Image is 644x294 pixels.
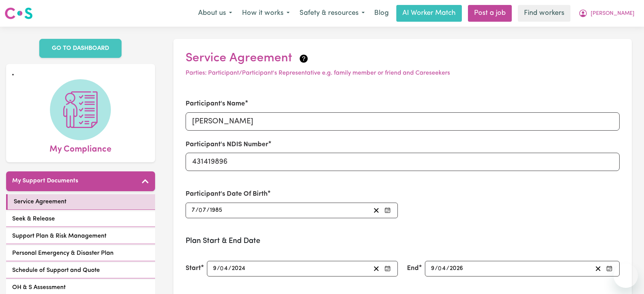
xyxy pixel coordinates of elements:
span: Schedule of Support and Quote [12,266,100,275]
a: My Compliance [12,79,149,156]
input: ---- [449,264,464,274]
span: My Compliance [50,140,111,156]
input: -- [431,264,435,274]
span: Support Plan & Risk Management [12,232,106,241]
label: End [407,264,419,273]
span: / [446,265,449,272]
a: GO TO DASHBOARD [39,39,122,58]
span: / [435,265,438,272]
input: -- [191,205,195,216]
a: Careseekers logo [5,5,33,22]
input: ---- [231,264,246,274]
input: ---- [210,205,223,216]
span: / [217,265,220,272]
span: / [228,265,231,272]
a: Blog [370,5,393,22]
span: Personal Emergency & Disaster Plan [12,249,114,258]
label: Participant's Date Of Birth [186,189,268,199]
span: / [195,207,199,214]
h5: My Support Documents [12,177,78,185]
input: -- [213,264,217,274]
button: My Support Documents [6,171,155,191]
input: -- [199,205,207,216]
button: About us [193,5,237,21]
label: Start [186,264,201,273]
input: -- [439,264,447,274]
span: 0 [199,207,202,213]
button: My Account [574,5,639,21]
h2: Service Agreement [186,51,620,66]
span: / [207,207,210,214]
a: Find workers [518,5,570,22]
span: Service Agreement [14,197,66,206]
span: 0 [438,265,442,272]
h3: Plan Start & End Date [186,236,620,246]
a: AI Worker Match [396,5,462,22]
input: -- [220,264,228,274]
span: OH & S Assessment [12,283,66,292]
label: Participant's NDIS Number [186,140,268,150]
a: Schedule of Support and Quote [6,263,155,278]
a: Seek & Release [6,211,155,227]
p: Parties: Participant/Participant's Representative e.g. family member or friend and Careseekers [186,69,620,78]
img: Careseekers logo [5,6,33,20]
a: Service Agreement [6,194,155,210]
a: Personal Emergency & Disaster Plan [6,246,155,261]
span: Seek & Release [12,214,55,224]
span: 0 [220,265,224,272]
button: How it works [237,5,295,21]
iframe: Button to launch messaging window [614,264,638,288]
label: Participant's Name [186,99,245,109]
a: Post a job [468,5,512,22]
span: [PERSON_NAME] [591,10,634,18]
button: Safety & resources [295,5,370,21]
a: Support Plan & Risk Management [6,228,155,244]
